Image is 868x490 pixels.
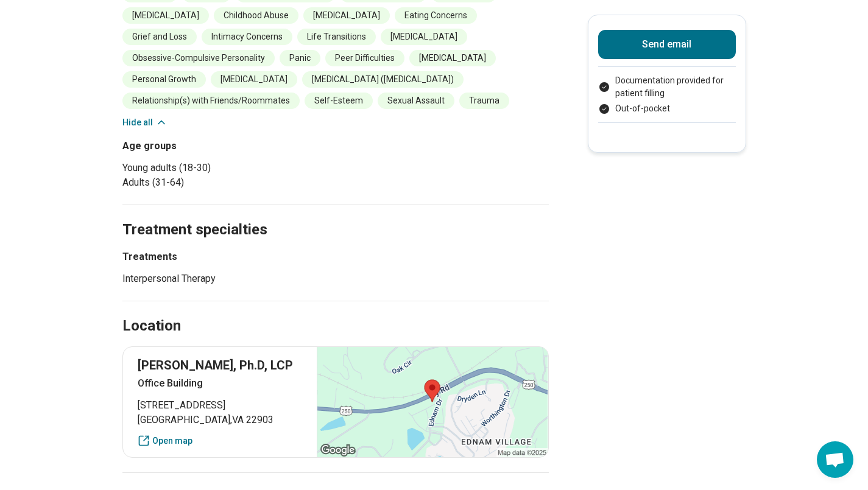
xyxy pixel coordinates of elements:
li: Peer Difficulties [325,50,404,66]
li: [MEDICAL_DATA] [211,71,297,88]
li: Adults (31-64) [122,175,331,190]
button: Hide all [122,116,168,129]
li: Relationship(s) with Friends/Roommates [122,93,300,109]
div: Open chat [817,441,853,478]
h2: Location [122,316,181,337]
li: Documentation provided for patient filling [598,74,736,100]
li: [MEDICAL_DATA] [381,29,467,45]
li: Trauma [459,93,509,109]
ul: Payment options [598,74,736,115]
li: Out-of-pocket [598,102,736,115]
li: Childhood Abuse [214,7,298,24]
li: Panic [280,50,320,66]
span: [GEOGRAPHIC_DATA] , VA 22903 [138,413,303,427]
li: Personal Growth [122,71,206,88]
p: Office Building [138,376,303,391]
span: [STREET_ADDRESS] [138,398,303,413]
li: Eating Concerns [395,7,477,24]
li: Young adults (18-30) [122,161,331,175]
li: Life Transitions [297,29,376,45]
li: [MEDICAL_DATA] [122,7,209,24]
h3: Age groups [122,139,331,153]
li: [MEDICAL_DATA] [303,7,390,24]
h3: Treatments [122,250,293,264]
p: [PERSON_NAME], Ph.D, LCP [138,357,303,374]
li: Self-Esteem [305,93,373,109]
a: Open map [138,435,303,447]
li: [MEDICAL_DATA] [409,50,496,66]
h2: Treatment specialties [122,191,549,240]
li: Intimacy Concerns [202,29,292,45]
li: [MEDICAL_DATA] ([MEDICAL_DATA]) [302,71,464,88]
li: Sexual Assault [378,93,454,109]
li: Obsessive-Compulsive Personality [122,50,275,66]
li: Interpersonal Therapy [122,271,293,286]
button: Send email [598,30,736,59]
li: Grief and Loss [122,29,197,45]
